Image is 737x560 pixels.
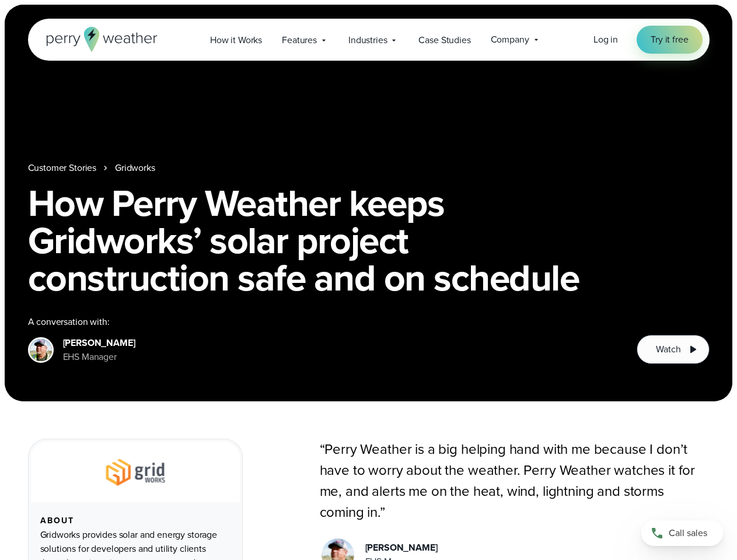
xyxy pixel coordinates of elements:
[637,335,709,364] button: Watch
[30,339,52,361] img: Shane Calloway Headshot
[28,161,710,175] nav: Breadcrumb
[115,161,155,175] a: Gridworks
[651,33,688,47] span: Try it free
[63,336,135,350] div: [PERSON_NAME]
[418,33,470,47] span: Case Studies
[637,26,702,54] a: Try it free
[491,33,529,47] span: Company
[40,516,230,526] div: About
[593,33,618,46] span: Log in
[669,526,707,540] span: Call sales
[96,456,174,488] img: Gridworks.svg
[28,315,619,329] div: A conversation with:
[348,33,387,47] span: Industries
[320,439,710,523] p: “Perry Weather is a big helping hand with me because I don’t have to worry about the weather. Per...
[408,28,480,52] a: Case Studies
[641,520,723,546] a: Call sales
[656,342,680,356] span: Watch
[365,541,438,555] div: [PERSON_NAME]
[210,33,262,47] span: How it Works
[200,28,272,52] a: How it Works
[28,161,97,175] a: Customer Stories
[282,33,317,47] span: Features
[593,33,618,47] a: Log in
[63,350,135,364] div: EHS Manager
[28,184,710,296] h1: How Perry Weather keeps Gridworks’ solar project construction safe and on schedule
